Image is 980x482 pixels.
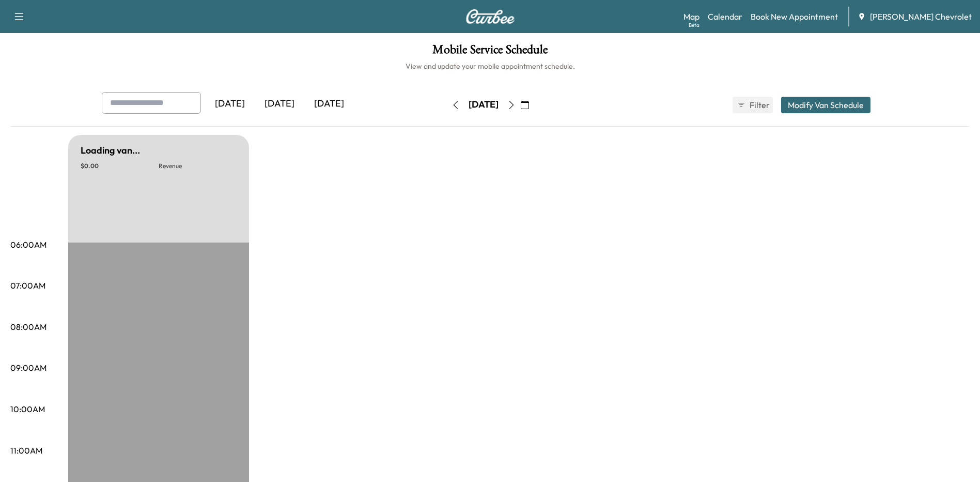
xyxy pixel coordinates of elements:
a: Calendar [708,10,742,23]
div: [DATE] [205,92,255,116]
button: Filter [733,97,773,113]
h5: Loading van... [81,143,140,158]
p: 07:00AM [10,279,45,292]
span: Filter [750,99,768,111]
h6: View and update your mobile appointment schedule. [10,61,970,71]
button: Modify Van Schedule [781,97,870,113]
p: 11:00AM [10,444,42,457]
p: 06:00AM [10,238,46,251]
h1: Mobile Service Schedule [10,43,970,61]
p: 08:00AM [10,321,46,333]
img: Curbee Logo [465,9,515,24]
div: [DATE] [304,92,354,116]
div: Beta [689,21,699,29]
div: [DATE] [255,92,304,116]
p: $ 0.00 [81,162,159,170]
p: 09:00AM [10,361,46,374]
a: Book New Appointment [751,10,838,23]
p: Revenue [159,162,237,170]
span: [PERSON_NAME] Chevrolet [870,10,972,23]
a: MapBeta [683,10,699,23]
p: 10:00AM [10,403,45,415]
div: [DATE] [469,98,499,111]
